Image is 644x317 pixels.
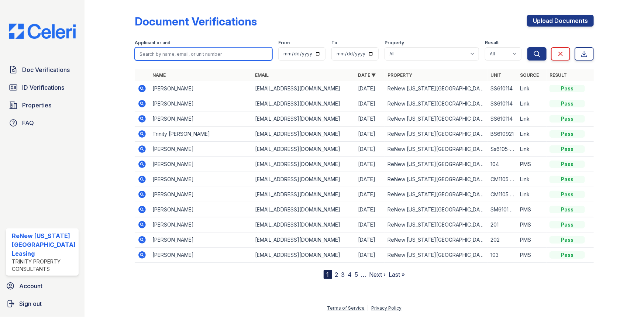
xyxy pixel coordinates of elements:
td: ReNew [US_STATE][GEOGRAPHIC_DATA] [385,157,488,172]
td: [DATE] [355,172,385,187]
td: [DATE] [355,248,385,263]
div: Pass [550,176,585,183]
div: Pass [550,191,585,198]
td: ReNew [US_STATE][GEOGRAPHIC_DATA] [385,202,488,217]
a: Date ▼ [358,72,376,78]
td: [PERSON_NAME] [149,142,252,157]
td: [PERSON_NAME] [149,157,252,172]
td: ReNew [US_STATE][GEOGRAPHIC_DATA] [385,232,488,248]
td: [EMAIL_ADDRESS][DOMAIN_NAME] [252,202,355,217]
div: Pass [550,100,585,107]
div: Pass [550,206,585,213]
a: ID Verifications [6,80,79,95]
a: FAQ [6,116,79,130]
a: Email [255,72,269,78]
td: PMS [517,202,547,217]
td: [PERSON_NAME] [149,232,252,248]
a: Terms of Service [327,305,365,311]
td: 104 [488,157,517,172]
td: Ss6105-102 [488,142,517,157]
td: Link [517,127,547,142]
div: Pass [550,130,585,138]
td: [DATE] [355,202,385,217]
input: Search by name, email, or unit number [135,47,273,61]
td: ReNew [US_STATE][GEOGRAPHIC_DATA] [385,111,488,127]
span: FAQ [22,118,34,127]
label: Result [485,40,499,46]
td: SS610114 [488,111,517,127]
td: ReNew [US_STATE][GEOGRAPHIC_DATA] [385,127,488,142]
a: Property [388,72,412,78]
td: [DATE] [355,187,385,202]
div: Pass [550,236,585,244]
td: [PERSON_NAME] [149,111,252,127]
td: ReNew [US_STATE][GEOGRAPHIC_DATA] [385,172,488,187]
td: ReNew [US_STATE][GEOGRAPHIC_DATA] [385,217,488,232]
td: SM610122 [488,202,517,217]
td: PMS [517,157,547,172]
td: [EMAIL_ADDRESS][DOMAIN_NAME] [252,142,355,157]
td: [DATE] [355,111,385,127]
td: [DATE] [355,217,385,232]
td: [DATE] [355,127,385,142]
td: [DATE] [355,96,385,111]
td: ReNew [US_STATE][GEOGRAPHIC_DATA] [385,187,488,202]
td: [EMAIL_ADDRESS][DOMAIN_NAME] [252,81,355,96]
td: [PERSON_NAME] [149,172,252,187]
td: [EMAIL_ADDRESS][DOMAIN_NAME] [252,111,355,127]
td: ReNew [US_STATE][GEOGRAPHIC_DATA] [385,248,488,263]
td: CM1105 apt202 [488,187,517,202]
span: … [361,270,366,279]
div: ReNew [US_STATE][GEOGRAPHIC_DATA] Leasing [12,231,76,258]
td: [PERSON_NAME] [149,248,252,263]
a: Result [550,72,567,78]
a: Upload Documents [527,15,594,27]
td: [DATE] [355,142,385,157]
div: 1 [324,270,332,279]
div: Pass [550,161,585,168]
td: ReNew [US_STATE][GEOGRAPHIC_DATA] [385,81,488,96]
td: [PERSON_NAME] [149,81,252,96]
td: [EMAIL_ADDRESS][DOMAIN_NAME] [252,217,355,232]
a: 3 [341,271,345,278]
td: SS610114 [488,96,517,111]
div: Pass [550,85,585,92]
a: Privacy Policy [371,305,402,311]
a: Sign out [3,296,82,311]
td: Link [517,172,547,187]
a: Doc Verifications [6,62,79,77]
label: Property [385,40,404,46]
span: Doc Verifications [22,65,70,74]
td: ReNew [US_STATE][GEOGRAPHIC_DATA] [385,142,488,157]
td: BS610921 [488,127,517,142]
a: Unit [490,72,502,78]
div: Pass [550,221,585,228]
td: Link [517,142,547,157]
td: Link [517,81,547,96]
td: Link [517,111,547,127]
span: Properties [22,101,51,110]
div: Pass [550,251,585,259]
td: 201 [488,217,517,232]
td: Link [517,187,547,202]
td: [PERSON_NAME] [149,202,252,217]
a: Account [3,279,82,293]
td: [PERSON_NAME] [149,217,252,232]
td: [EMAIL_ADDRESS][DOMAIN_NAME] [252,248,355,263]
td: [PERSON_NAME] [149,96,252,111]
img: CE_Logo_Blue-a8612792a0a2168367f1c8372b55b34899dd931a85d93a1a3d3e32e68fde9ad4.png [3,24,82,39]
td: 202 [488,232,517,248]
a: Next › [369,271,386,278]
div: | [367,305,369,311]
a: 2 [335,271,338,278]
td: PMS [517,217,547,232]
a: Last » [389,271,405,278]
div: Pass [550,115,585,123]
label: To [331,40,337,46]
a: 4 [348,271,352,278]
td: 103 [488,248,517,263]
td: [EMAIL_ADDRESS][DOMAIN_NAME] [252,187,355,202]
td: CM1105 apt202 [488,172,517,187]
td: [DATE] [355,157,385,172]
